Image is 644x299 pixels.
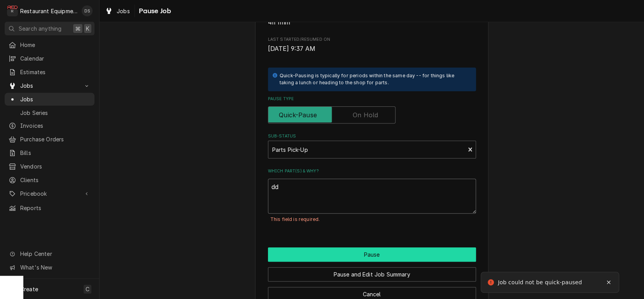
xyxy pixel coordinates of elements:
[268,168,476,231] div: Which part(s) & why?
[268,247,476,262] div: Button Group Row
[20,7,77,15] div: Restaurant Equipment Diagnostics
[268,45,315,52] span: [DATE] 9:37 AM
[268,214,476,226] div: Field Errors
[20,135,91,143] span: Purchase Orders
[20,250,90,258] span: Help Center
[268,168,476,174] label: Which part(s) & why?
[5,174,94,186] a: Clients
[5,247,94,260] a: Go to Help Center
[20,122,91,130] span: Invoices
[20,204,91,212] span: Reports
[5,119,94,132] a: Invoices
[20,149,91,157] span: Bills
[280,72,468,87] div: Quick-Pausing is typically for periods within the same day -- for things like taking a lunch or h...
[102,5,133,17] a: Jobs
[5,79,94,92] a: Go to Jobs
[82,5,93,16] div: Derek Stewart's Avatar
[82,5,93,16] div: DS
[20,68,91,76] span: Estimates
[20,109,91,117] span: Job Series
[268,262,476,282] div: Button Group Row
[268,37,476,53] div: Last Started/Resumed On
[20,263,90,271] span: What's New
[5,160,94,173] a: Vendors
[20,54,91,63] span: Calendar
[20,189,79,198] span: Pricebook
[268,133,476,139] label: Sub-Status
[498,278,583,287] div: Job could not be quick-paused
[5,38,94,51] a: Home
[268,133,476,158] div: Sub-Status
[86,24,89,33] span: K
[5,106,94,119] a: Job Series
[5,22,94,35] button: Search anything⌘K
[268,19,290,26] span: 4h 1min
[5,52,94,65] a: Calendar
[5,261,94,274] a: Go to What's New
[5,66,94,78] a: Estimates
[136,6,171,16] span: Pause Job
[268,96,476,123] div: Pause Type
[5,146,94,159] a: Bills
[5,187,94,200] a: Go to Pricebook
[20,41,91,49] span: Home
[268,37,476,43] span: Last Started/Resumed On
[20,286,38,292] span: Create
[268,267,476,282] button: Pause and Edit Job Summary
[268,96,476,102] label: Pause Type
[268,247,476,262] button: Pause
[7,5,18,16] div: Restaurant Equipment Diagnostics's Avatar
[86,285,89,293] span: C
[75,24,80,33] span: ⌘
[7,5,18,16] div: R
[268,18,476,27] span: Total Time Logged
[20,176,91,184] span: Clients
[5,133,94,146] a: Purchase Orders
[20,82,79,90] span: Jobs
[268,44,476,54] span: Last Started/Resumed On
[117,7,130,15] span: Jobs
[20,162,91,170] span: Vendors
[20,95,91,103] span: Jobs
[268,179,476,214] textarea: dd
[5,202,94,214] a: Reports
[5,93,94,106] a: Jobs
[19,24,61,33] span: Search anything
